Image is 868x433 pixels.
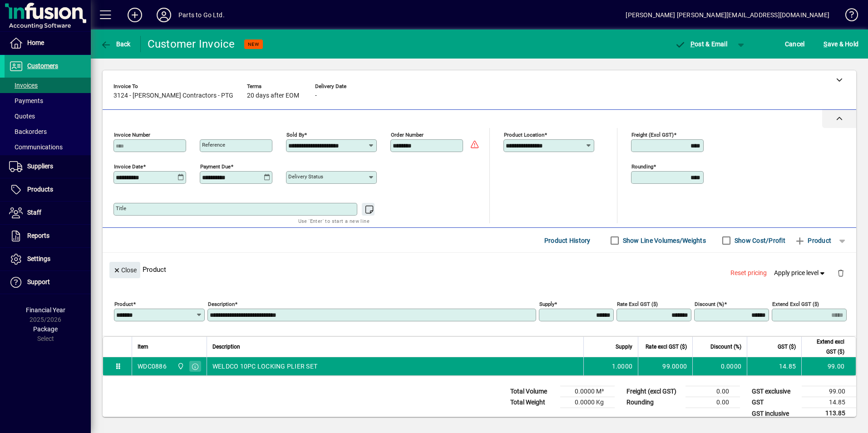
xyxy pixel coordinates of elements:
span: Back [100,40,131,48]
span: Communications [9,143,63,151]
app-page-header-button: Delete [830,269,852,277]
td: GST inclusive [747,408,802,419]
td: 0.00 [686,386,740,397]
span: Suppliers [27,162,53,170]
span: Financial Year [26,306,65,314]
mat-label: Order number [391,132,424,138]
a: Suppliers [5,155,91,178]
span: Product [794,233,831,248]
span: Products [27,186,53,193]
span: Payments [9,97,43,104]
button: Save & Hold [821,36,861,52]
span: Rate excl GST ($) [646,342,687,352]
mat-label: Discount (%) [695,301,724,307]
div: Parts to Go Ltd. [178,8,225,22]
div: [PERSON_NAME] [PERSON_NAME][EMAIL_ADDRESS][DOMAIN_NAME] [626,8,829,22]
td: Rounding [622,397,686,408]
span: Supply [616,342,632,352]
a: Payments [5,93,91,108]
mat-label: Supply [539,301,554,307]
a: Settings [5,248,91,271]
span: Home [27,39,44,46]
mat-label: Extend excl GST ($) [772,301,819,307]
button: Cancel [783,36,807,52]
mat-label: Sold by [286,132,304,138]
span: Invoices [9,82,38,89]
span: Apply price level [774,268,827,278]
span: Extend excl GST ($) [807,337,844,357]
mat-label: Rounding [631,163,653,170]
button: Profile [149,7,178,23]
mat-label: Description [208,301,235,307]
div: Customer Invoice [148,37,235,51]
span: Description [212,342,240,352]
a: Home [5,32,91,54]
td: 0.00 [686,397,740,408]
span: NEW [248,41,259,47]
mat-label: Delivery status [288,173,323,180]
span: S [824,40,827,48]
mat-hint: Use 'Enter' to start a new line [298,216,370,226]
button: Reset pricing [727,265,770,281]
mat-label: Invoice number [114,132,150,138]
span: Product History [544,233,591,248]
mat-label: Invoice date [114,163,143,170]
a: Communications [5,139,91,155]
span: WELDCO 10PC LOCKING PLIER SET [212,362,317,371]
button: Back [98,36,133,52]
span: Close [113,263,137,278]
span: Quotes [9,113,35,120]
mat-label: Payment due [200,163,231,170]
a: Products [5,178,91,201]
label: Show Cost/Profit [733,236,785,245]
td: 0.0000 [692,357,747,375]
a: Backorders [5,124,91,139]
span: GST ($) [778,342,796,352]
td: GST exclusive [747,386,802,397]
td: Total Volume [506,386,560,397]
td: 14.85 [802,397,856,408]
td: 99.00 [802,386,856,397]
button: Product [790,232,836,249]
span: Settings [27,255,50,262]
td: Total Weight [506,397,560,408]
span: Customers [27,62,58,69]
td: GST [747,397,802,408]
div: WDC0886 [138,362,167,371]
td: 99.00 [801,357,856,375]
td: 0.0000 M³ [560,386,615,397]
mat-label: Title [116,205,126,212]
mat-label: Product [114,301,133,307]
button: Product History [541,232,594,249]
button: Delete [830,262,852,284]
span: 20 days after EOM [247,92,299,99]
mat-label: Rate excl GST ($) [617,301,658,307]
div: 99.0000 [644,362,687,371]
span: P [690,40,695,48]
a: Quotes [5,108,91,124]
td: Freight (excl GST) [622,386,686,397]
span: 3124 - [PERSON_NAME] Contractors - PTG [113,92,233,99]
span: Reset pricing [730,268,767,278]
span: DAE - Bulk Store [175,361,185,371]
span: Reports [27,232,49,239]
span: Cancel [785,37,805,51]
button: Close [109,262,140,278]
span: ave & Hold [824,37,858,51]
button: Post & Email [670,36,732,52]
label: Show Line Volumes/Weights [621,236,706,245]
div: Product [103,253,856,286]
span: Backorders [9,128,47,135]
a: Reports [5,225,91,247]
span: Item [138,342,148,352]
a: Invoices [5,78,91,93]
td: 14.85 [747,357,801,375]
span: Discount (%) [710,342,741,352]
mat-label: Freight (excl GST) [631,132,674,138]
app-page-header-button: Back [91,36,141,52]
mat-label: Reference [202,142,225,148]
button: Apply price level [770,265,830,281]
a: Knowledge Base [838,2,857,31]
a: Support [5,271,91,294]
td: 0.0000 Kg [560,397,615,408]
